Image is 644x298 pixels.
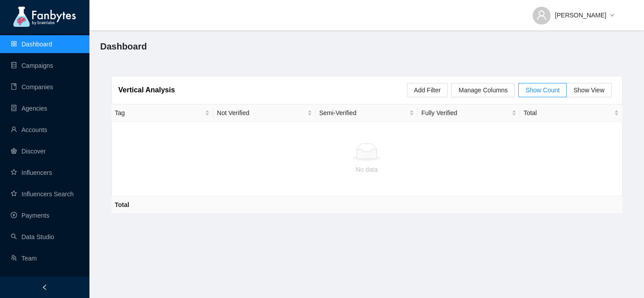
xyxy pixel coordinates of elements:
a: appstoreDashboard [11,41,52,48]
span: [PERSON_NAME] [555,10,606,20]
span: Tag [115,108,203,118]
span: left [42,284,48,290]
span: down [610,13,614,18]
span: Show View [573,87,604,94]
div: No data [119,165,615,174]
span: Fully Verified [421,108,510,118]
a: starInfluencers [11,169,52,176]
a: usergroup-addTeam [11,255,37,262]
a: databaseCampaigns [11,62,53,69]
span: Semi-Verified [319,108,408,118]
span: Not Verified [217,108,305,118]
span: Manage Columns [458,85,508,95]
span: Show Count [525,87,559,94]
button: Add Filter [407,83,448,97]
a: pay-circlePayments [11,212,49,219]
th: Fully Verified [418,104,520,122]
span: Total [524,108,612,118]
span: Add Filter [414,85,441,95]
a: bookCompanies [11,83,53,91]
button: [PERSON_NAME]down [525,4,622,19]
a: searchData Studio [11,233,54,240]
a: radar-chartDiscover [11,148,46,155]
a: userAccounts [11,126,47,133]
a: containerAgencies [11,105,47,112]
button: Manage Columns [451,83,515,97]
th: Tag [111,104,214,122]
span: Dashboard [100,39,147,54]
a: starInfluencers Search [11,190,74,198]
article: Vertical Analysis [119,84,175,95]
strong: Total [115,201,129,208]
span: user [536,10,547,21]
th: Total [520,104,623,122]
th: Not Verified [213,104,316,122]
th: Semi-Verified [316,104,418,122]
